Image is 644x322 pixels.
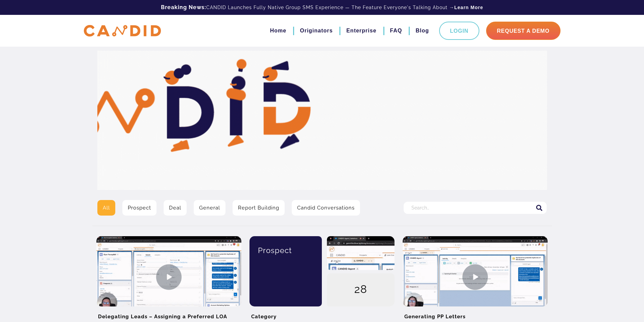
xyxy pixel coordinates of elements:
img: Video Library Hero [97,51,547,190]
a: Login [439,22,479,40]
a: General [194,200,225,216]
a: Prospect [122,200,157,216]
div: Prospect [255,236,317,265]
h2: Generating PP Letters [403,306,548,322]
img: Generating PP Letters Video [403,236,548,318]
img: CANDID APP [84,25,161,37]
div: 28 [327,273,395,307]
a: FAQ [390,25,402,36]
a: Report Building [233,200,285,216]
a: Enterprise [346,25,376,36]
a: Request A Demo [486,22,560,40]
a: Originators [300,25,333,36]
a: Candid Conversations [292,200,360,216]
a: Home [270,25,286,36]
a: Deal [164,200,187,216]
h2: Category [249,306,395,322]
b: Breaking News: [161,4,206,10]
a: Blog [415,25,429,36]
a: All [97,200,115,216]
a: Learn More [454,4,483,11]
h2: Delegating Leads – Assigning a Preferred LOA [96,306,241,322]
img: Delegating Leads – Assigning a Preferred LOA Video [96,236,241,318]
